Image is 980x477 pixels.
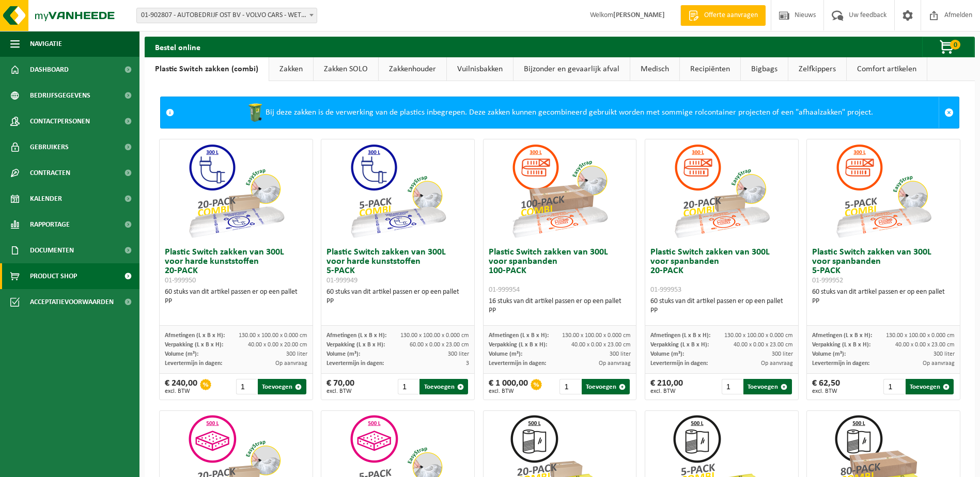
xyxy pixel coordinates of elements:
[832,139,935,243] img: 01-999952
[741,57,788,81] a: Bigbags
[346,139,449,243] img: 01-999949
[788,57,846,81] a: Zelfkippers
[939,97,959,128] a: Sluit melding
[650,388,683,394] span: excl. BTW
[236,379,257,394] input: 1
[165,248,307,285] h3: Plastic Switch zakken van 300L voor harde kunststoffen 20-PACK
[145,37,211,57] h2: Bestel online
[761,360,793,367] span: Op aanvraag
[30,263,77,289] span: Product Shop
[165,360,222,367] span: Levertermijn in dagen:
[650,306,793,315] div: PP
[489,388,528,394] span: excl. BTW
[650,351,684,357] span: Volume (m³):
[447,57,513,81] a: Vuilnisbakken
[145,57,269,81] a: Plastic Switch zakken (combi)
[630,57,679,81] a: Medisch
[326,248,469,285] h3: Plastic Switch zakken van 300L voor harde kunststoffen 5-PACK
[489,306,631,315] div: PP
[326,288,469,306] div: 60 stuks van dit artikel passen er op een pallet
[923,360,955,367] span: Op aanvraag
[30,31,62,57] span: Navigatie
[670,139,773,243] img: 01-999953
[812,360,869,367] span: Levertermijn in dagen:
[812,388,840,394] span: excl. BTW
[734,342,793,348] span: 40.00 x 0.00 x 23.00 cm
[248,342,307,348] span: 40.00 x 0.00 x 20.00 cm
[812,248,955,285] h3: Plastic Switch zakken van 300L voor spanbanden 5-PACK
[650,342,709,348] span: Verpakking (L x B x H):
[326,351,360,357] span: Volume (m³):
[30,108,90,134] span: Contactpersonen
[613,11,665,19] strong: [PERSON_NAME]
[702,10,760,21] span: Offerte aanvragen
[165,332,225,339] span: Afmetingen (L x B x H):
[847,57,927,81] a: Comfort artikelen
[680,5,766,26] a: Offerte aanvragen
[508,139,611,243] img: 01-999954
[489,332,549,339] span: Afmetingen (L x B x H):
[165,277,196,284] span: 01-999950
[812,332,872,339] span: Afmetingen (L x B x H):
[812,351,846,357] span: Volume (m³):
[772,351,793,357] span: 300 liter
[571,342,631,348] span: 40.00 x 0.00 x 23.00 cm
[398,379,418,394] input: 1
[30,186,62,212] span: Kalender
[275,360,307,367] span: Op aanvraag
[410,342,469,348] span: 60.00 x 0.00 x 23.00 cm
[30,237,74,263] span: Documenten
[30,134,69,160] span: Gebruikers
[722,379,742,394] input: 1
[136,8,317,23] span: 01-902807 - AUTOBEDRIJF OST BV - VOLVO CARS - WETTEREN
[30,289,114,315] span: Acceptatievoorwaarden
[582,379,630,394] button: Toevoegen
[650,332,710,339] span: Afmetingen (L x B x H):
[650,297,793,315] div: 60 stuks van dit artikel passen er op een pallet
[326,277,357,284] span: 01-999949
[326,379,354,394] div: € 70,00
[179,97,939,128] div: Bij deze zakken is de verwerking van de plastics inbegrepen. Deze zakken kunnen gecombineerd gebr...
[258,379,306,394] button: Toevoegen
[812,379,840,394] div: € 62,50
[165,379,197,394] div: € 240,00
[326,332,386,339] span: Afmetingen (L x B x H):
[489,297,631,315] div: 16 stuks van dit artikel passen er op een pallet
[245,102,266,123] img: WB-0240-HPE-GN-50.png
[489,379,528,394] div: € 1 000,00
[286,351,307,357] span: 300 liter
[30,83,90,108] span: Bedrijfsgegevens
[922,37,974,57] button: 0
[950,40,960,50] span: 0
[30,212,70,237] span: Rapportage
[610,351,631,357] span: 300 liter
[165,288,307,306] div: 60 stuks van dit artikel passen er op een pallet
[448,351,469,357] span: 300 liter
[812,297,955,306] div: PP
[326,342,385,348] span: Verpakking (L x B x H):
[314,57,378,81] a: Zakken SOLO
[489,248,631,294] h3: Plastic Switch zakken van 300L voor spanbanden 100-PACK
[326,388,354,394] span: excl. BTW
[489,360,546,367] span: Levertermijn in dagen:
[895,342,955,348] span: 40.00 x 0.00 x 23.00 cm
[489,342,547,348] span: Verpakking (L x B x H):
[812,342,870,348] span: Verpakking (L x B x H):
[326,360,384,367] span: Levertermijn in dagen:
[137,8,317,23] span: 01-902807 - AUTOBEDRIJF OST BV - VOLVO CARS - WETTEREN
[680,57,740,81] a: Recipiënten
[184,139,288,243] img: 01-999950
[724,332,793,339] span: 130.00 x 100.00 x 0.000 cm
[30,160,70,186] span: Contracten
[934,351,955,357] span: 300 liter
[30,57,69,83] span: Dashboard
[165,388,197,394] span: excl. BTW
[326,297,469,306] div: PP
[743,379,791,394] button: Toevoegen
[269,57,313,81] a: Zakken
[489,351,522,357] span: Volume (m³):
[165,351,198,357] span: Volume (m³):
[239,332,307,339] span: 130.00 x 100.00 x 0.000 cm
[489,286,520,294] span: 01-999954
[559,379,580,394] input: 1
